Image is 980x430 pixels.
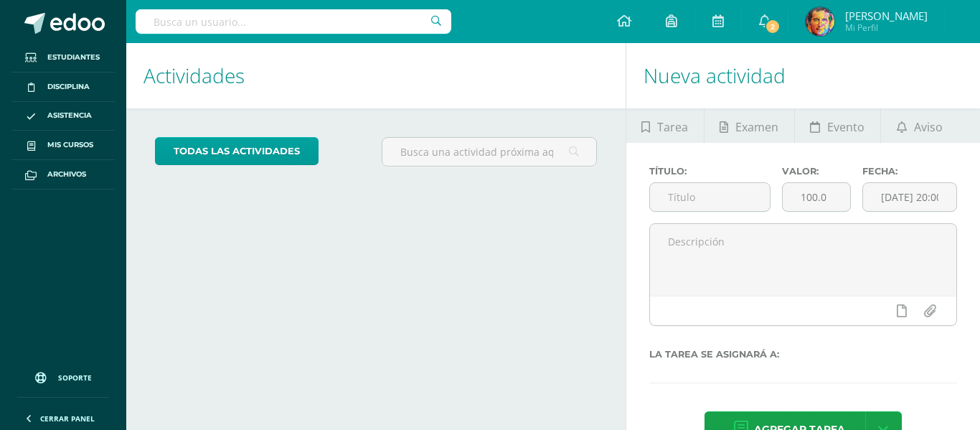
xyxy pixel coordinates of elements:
[644,43,963,108] h1: Nueva actividad
[17,358,109,393] a: Soporte
[47,52,100,63] span: Estudiantes
[11,160,115,190] a: Archivos
[650,183,771,211] input: Título
[765,19,781,34] span: 2
[657,110,688,144] span: Tarea
[11,102,115,131] a: Asistencia
[11,43,115,73] a: Estudiantes
[795,108,880,143] a: Evento
[827,110,864,144] span: Evento
[863,183,956,211] input: Fecha de entrega
[155,137,319,165] a: todas las Actividades
[735,110,778,144] span: Examen
[782,166,850,177] label: Valor:
[58,373,92,383] span: Soporte
[783,183,849,211] input: Puntos máximos
[649,166,771,177] label: Título:
[845,22,928,34] span: Mi Perfil
[862,166,957,177] label: Fecha:
[382,138,596,166] input: Busca una actividad próxima aquí...
[11,131,115,160] a: Mis cursos
[705,108,794,143] a: Examen
[47,139,93,151] span: Mis cursos
[649,349,958,360] label: La tarea se asignará a:
[626,108,704,143] a: Tarea
[881,108,958,143] a: Aviso
[136,9,451,34] input: Busca un usuario...
[47,110,92,121] span: Asistencia
[806,7,834,36] img: 6189efe1154869782297a4f5131f6e1d.png
[914,110,943,144] span: Aviso
[845,9,928,23] span: [PERSON_NAME]
[47,169,86,180] span: Archivos
[11,73,115,102] a: Disciplina
[47,81,90,93] span: Disciplina
[143,43,608,108] h1: Actividades
[40,413,95,424] span: Cerrar panel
